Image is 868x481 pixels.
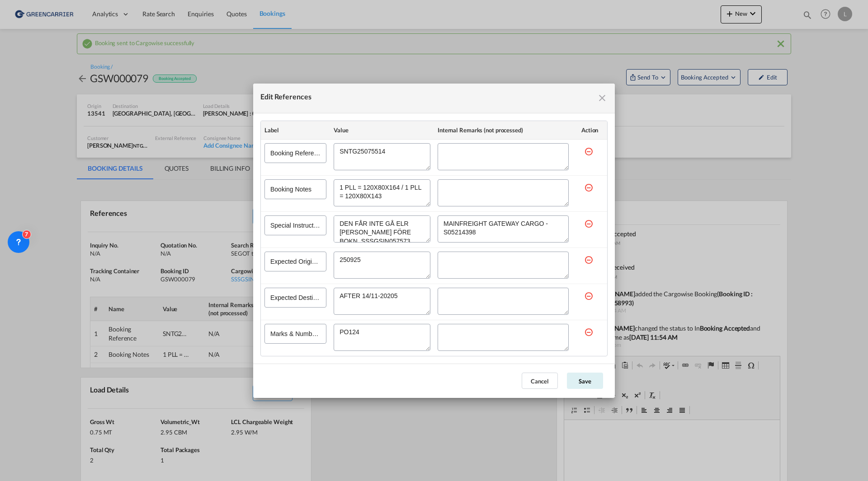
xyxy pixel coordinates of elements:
[434,121,572,140] th: Internal Remarks (not processed)
[264,252,326,271] input: Expected Origin Ready Date
[264,143,326,163] input: Booking Reference
[264,324,326,344] input: Marks & Numbers
[584,219,593,228] md-icon: icon-minus-circle-outline red-400-fg s20 cursor mr-5
[264,215,326,235] input: Special Instructions
[330,121,434,140] th: Value
[261,121,330,140] th: Label
[567,373,603,389] button: Save
[260,91,311,106] div: Edit References
[584,183,593,192] md-icon: icon-minus-circle-outline red-400-fg s20 cursor mr-5
[253,84,615,398] md-dialog: Edit References
[584,291,593,300] md-icon: icon-minus-circle-outline red-400-fg s20 cursor mr-5
[264,288,326,308] input: Expected Destination Delivery Date
[584,327,593,336] md-icon: icon-minus-circle-outline red-400-fg s20 cursor mr-5
[597,93,608,103] md-icon: icon-close fg-AAA8AD cursor
[584,147,593,156] md-icon: icon-minus-circle-outline red-400-fg s20 cursor mr-5
[522,373,558,389] button: Cancel
[572,121,607,140] th: Action
[584,255,593,264] md-icon: icon-minus-circle-outline red-400-fg s20 cursor mr-5
[264,179,326,199] input: Booking Notes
